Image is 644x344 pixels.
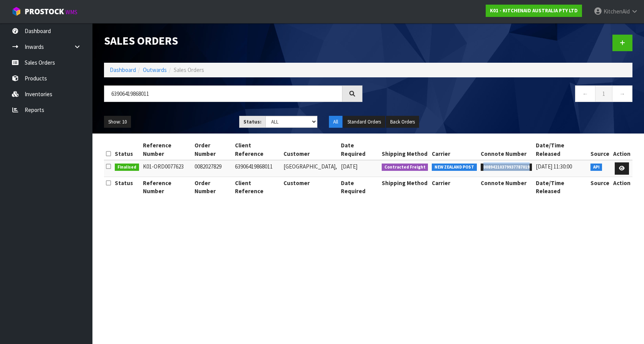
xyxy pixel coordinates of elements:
[575,85,595,102] a: ←
[174,66,204,73] span: Sales Orders
[12,7,21,16] img: cube-alt.png
[611,139,632,160] th: Action
[430,139,479,160] th: Carrier
[479,139,534,160] th: Connote Number
[536,163,572,170] span: [DATE] 11:30:00
[193,160,233,177] td: 0082027829
[233,177,282,197] th: Client Reference
[339,177,380,197] th: Date Required
[604,8,630,15] span: KitchenAid
[490,7,578,14] strong: K01 - KITCHENAID AUSTRALIA PTY LTD
[611,177,632,197] th: Action
[534,139,589,160] th: Date/Time Released
[113,177,141,197] th: Status
[589,139,611,160] th: Source
[25,7,64,17] span: ProStock
[339,139,380,160] th: Date Required
[143,66,167,73] a: Outwards
[595,85,612,102] a: 1
[380,177,430,197] th: Shipping Method
[65,8,77,16] small: WMS
[141,139,193,160] th: Reference Number
[589,177,611,197] th: Source
[282,139,339,160] th: Customer
[382,164,428,171] span: Contracted Freight
[115,164,139,171] span: Finalised
[141,160,193,177] td: K01-ORD0077623
[534,177,589,197] th: Date/Time Released
[481,164,532,171] span: 00894210379937787019
[233,160,282,177] td: 63906419868011
[386,116,419,128] button: Back Orders
[590,164,602,171] span: API
[282,160,339,177] td: [GEOGRAPHIC_DATA],
[110,66,136,73] a: Dashboard
[104,35,362,47] h1: Sales Orders
[479,177,534,197] th: Connote Number
[329,116,342,128] button: All
[430,177,479,197] th: Carrier
[432,164,477,171] span: NEW ZEALAND POST
[374,85,632,104] nav: Page navigation
[343,116,385,128] button: Standard Orders
[243,119,262,125] strong: Status:
[282,177,339,197] th: Customer
[104,116,131,128] button: Show: 10
[612,85,632,102] a: →
[193,139,233,160] th: Order Number
[104,85,342,102] input: Search sales orders
[113,139,141,160] th: Status
[233,139,282,160] th: Client Reference
[141,177,193,197] th: Reference Number
[380,139,430,160] th: Shipping Method
[341,163,357,170] span: [DATE]
[193,177,233,197] th: Order Number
